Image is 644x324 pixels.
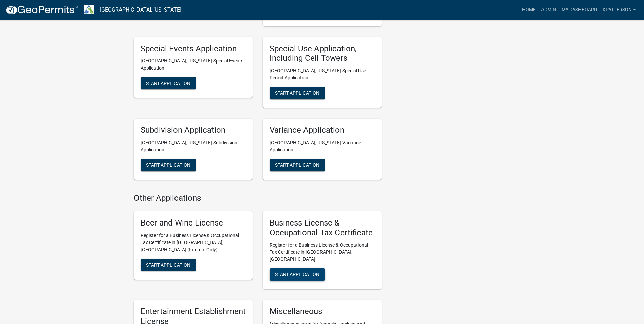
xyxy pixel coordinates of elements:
[141,57,246,72] p: [GEOGRAPHIC_DATA], [US_STATE] Special Events Application
[141,44,246,54] h5: Special Events Application
[275,162,319,168] span: Start Application
[270,268,325,281] button: Start Application
[270,67,375,82] p: [GEOGRAPHIC_DATA], [US_STATE] Special Use Permit Application
[100,4,181,16] a: [GEOGRAPHIC_DATA], [US_STATE]
[538,3,559,16] a: Admin
[270,125,375,135] h5: Variance Application
[146,162,190,168] span: Start Application
[600,3,639,16] a: KPATTERSON
[270,241,375,263] p: Register for a Business License & Occupational Tax Certificate in [GEOGRAPHIC_DATA], [GEOGRAPHIC_...
[275,90,319,96] span: Start Application
[134,193,382,203] h4: Other Applications
[270,218,375,238] h5: Business License & Occupational Tax Certificate
[559,3,600,16] a: My Dashboard
[270,159,325,171] button: Start Application
[141,232,246,253] p: Register for a Business License & Occupational Tax Certificate in [GEOGRAPHIC_DATA], [GEOGRAPHIC_...
[270,87,325,99] button: Start Application
[270,307,375,317] h5: Miscellaneous
[141,159,196,171] button: Start Application
[84,5,94,14] img: Troup County, Georgia
[141,77,196,89] button: Start Application
[275,272,319,277] span: Start Application
[270,44,375,64] h5: Special Use Application, Including Cell Towers
[141,125,246,135] h5: Subdivision Application
[141,218,246,228] h5: Beer and Wine License
[141,139,246,154] p: [GEOGRAPHIC_DATA], [US_STATE] Subdivision Application
[519,3,538,16] a: Home
[270,139,375,154] p: [GEOGRAPHIC_DATA], [US_STATE] Variance Application
[146,262,190,267] span: Start Application
[146,80,190,86] span: Start Application
[141,259,196,271] button: Start Application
